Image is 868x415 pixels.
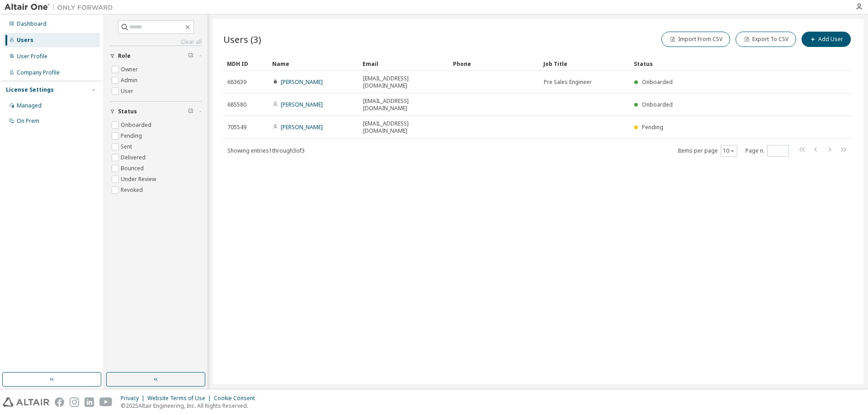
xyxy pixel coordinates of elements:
[281,78,323,86] a: [PERSON_NAME]
[110,38,202,46] a: Clear all
[17,20,47,28] div: Dashboard
[110,46,202,66] button: Role
[453,56,536,71] div: Phone
[118,52,131,60] span: Role
[5,3,118,12] img: Altair One
[634,56,806,71] div: Status
[642,78,673,86] span: Onboarded
[121,174,158,185] label: Under Review
[121,152,147,163] label: Delivered
[723,147,735,154] button: 10
[543,56,627,71] div: Job Title
[227,101,246,108] span: 685580
[661,32,730,47] button: Import From CSV
[99,397,113,407] img: youtube.svg
[121,141,134,152] label: Sent
[736,32,796,47] button: Export To CSV
[363,75,445,89] span: [EMAIL_ADDRESS][DOMAIN_NAME]
[227,56,265,71] div: MDH ID
[745,145,789,157] span: Page n.
[188,108,193,115] span: Clear filter
[17,37,33,44] div: Users
[121,185,145,196] label: Revoked
[17,102,42,109] div: Managed
[121,86,135,97] label: User
[110,102,202,121] button: Status
[121,120,153,131] label: Onboarded
[227,147,305,154] span: Showing entries 1 through 3 of 3
[678,145,737,157] span: Items per page
[188,52,193,60] span: Clear filter
[802,32,851,47] button: Add User
[121,395,147,402] div: Privacy
[17,117,39,125] div: On Prem
[214,395,260,402] div: Cookie Consent
[17,53,47,60] div: User Profile
[363,56,446,71] div: Email
[121,131,144,141] label: Pending
[223,33,261,46] span: Users (3)
[121,75,139,86] label: Admin
[363,98,445,112] span: [EMAIL_ADDRESS][DOMAIN_NAME]
[6,86,54,93] div: License Settings
[121,402,260,410] p: © 2025 Altair Engineering, Inc. All Rights Reserved.
[70,397,79,407] img: instagram.svg
[85,397,94,407] img: linkedin.svg
[118,108,137,115] span: Status
[121,163,146,174] label: Bounced
[544,79,592,86] span: Pre Sales Engineer
[147,395,214,402] div: Website Terms of Use
[3,397,49,407] img: altair_logo.svg
[121,64,140,75] label: Owner
[272,56,355,71] div: Name
[17,69,60,76] div: Company Profile
[227,79,246,86] span: 683639
[281,101,323,108] a: [PERSON_NAME]
[55,397,64,407] img: facebook.svg
[642,101,673,108] span: Onboarded
[363,120,445,135] span: [EMAIL_ADDRESS][DOMAIN_NAME]
[281,123,323,131] a: [PERSON_NAME]
[642,123,663,131] span: Pending
[227,124,246,131] span: 705549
